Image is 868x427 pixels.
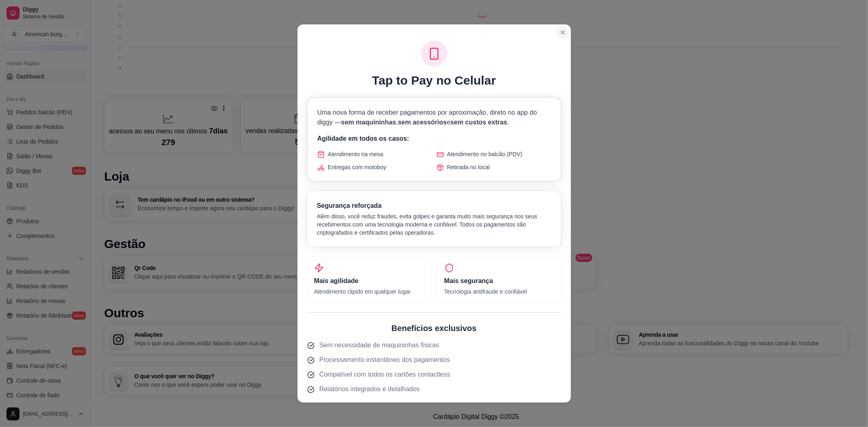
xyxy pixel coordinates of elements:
[398,119,447,126] span: sem acessórios
[447,163,490,171] span: Retirada no local
[444,276,554,286] h3: Mais segurança
[319,355,450,365] span: Processamento instantâneo dos pagamentos
[341,119,396,126] span: sem maquininhas
[317,212,551,237] p: Além disso, você reduz fraudes, evita golpes e garanta muito mais segurança nos seus recebimentos...
[317,201,551,211] h3: Segurança reforçada
[328,150,383,158] span: Atendimento na mesa
[314,276,424,286] h3: Mais agilidade
[447,150,523,158] span: Atendimento no balcão (PDV)
[444,288,554,296] p: Tecnologia antifraude e confiável
[556,26,569,39] button: Close
[372,73,496,88] h1: Tap to Pay no Celular
[328,163,387,171] span: Entregas com motoboy
[314,288,424,296] p: Atendimento rápido em qualquer lugar
[317,108,551,127] p: Uma nova forma de receber pagamentos por aproximação, direto no app do diggy — , e .
[319,370,450,379] span: Compatível com todos os cartões contactless
[307,322,561,334] h2: Benefícios exclusivos
[317,134,551,144] p: Agilidade em todos os casos:
[319,340,439,350] span: Sem necessidade de maquininhas físicas
[319,384,420,394] span: Relatórios integrados e detalhados
[450,119,507,126] span: sem custos extras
